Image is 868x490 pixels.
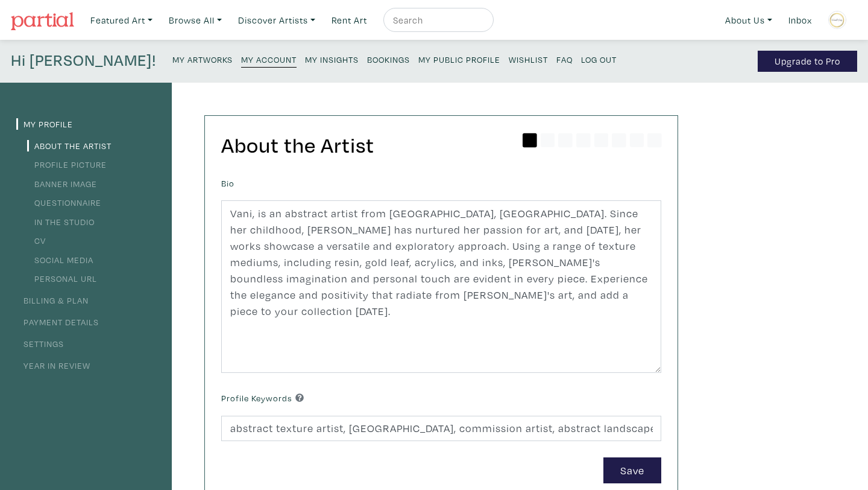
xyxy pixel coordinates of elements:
[418,51,500,67] a: My Public Profile
[16,118,73,130] a: My Profile
[221,132,661,158] h2: About the Artist
[603,457,661,483] button: Save
[163,8,227,33] a: Browse All
[758,51,857,72] a: Upgrade to Pro
[326,8,373,33] a: Rent Art
[16,338,64,349] a: Settings
[581,51,617,67] a: Log Out
[27,159,107,170] a: Profile Picture
[221,177,234,190] label: Bio
[509,54,548,65] small: Wishlist
[367,51,410,67] a: Bookings
[720,8,778,33] a: About Us
[172,51,233,67] a: My Artworks
[11,51,156,72] h4: Hi [PERSON_NAME]!
[27,197,101,208] a: Questionnaire
[85,8,158,33] a: Featured Art
[221,392,304,405] label: Profile Keywords
[27,254,93,266] a: Social Media
[16,294,89,306] a: Billing & Plan
[367,54,410,65] small: Bookings
[828,11,846,29] img: phpThumb.php
[221,200,661,373] textarea: Vani, is an abstract artist from [GEOGRAPHIC_DATA], [GEOGRAPHIC_DATA]. Since her childhood, [PERS...
[392,13,482,28] input: Search
[172,54,233,65] small: My Artworks
[27,178,97,189] a: Banner Image
[221,416,661,442] input: Comma-separated keywords that best describe you and your work.
[418,54,500,65] small: My Public Profile
[241,54,297,65] small: My Account
[27,216,95,227] a: In the Studio
[16,316,99,328] a: Payment Details
[233,8,321,33] a: Discover Artists
[27,235,46,246] a: CV
[241,51,297,68] a: My Account
[305,54,359,65] small: My Insights
[27,273,97,284] a: Personal URL
[556,51,573,67] a: FAQ
[27,140,112,151] a: About the Artist
[305,51,359,67] a: My Insights
[556,54,573,65] small: FAQ
[581,54,617,65] small: Log Out
[16,360,90,371] a: Year in Review
[509,51,548,67] a: Wishlist
[783,8,817,33] a: Inbox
